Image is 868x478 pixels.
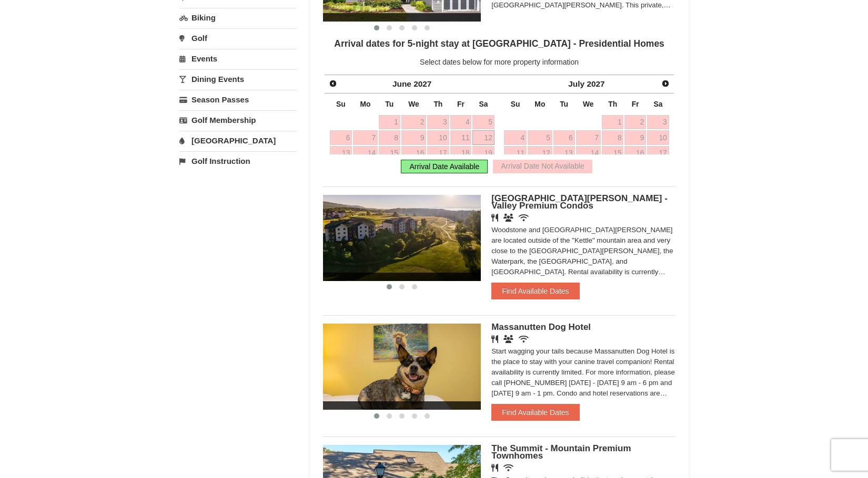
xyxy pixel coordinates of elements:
[632,100,639,108] span: Friday
[647,115,669,130] a: 3
[587,79,604,88] span: 2027
[602,115,623,130] a: 1
[519,335,529,343] i: Wireless Internet (free)
[408,100,419,108] span: Wednesday
[379,146,400,161] a: 15
[553,146,575,161] a: 13
[360,100,371,108] span: Monday
[503,464,513,472] i: Wireless Internet (free)
[427,146,449,161] a: 17
[330,146,352,161] a: 13
[661,79,670,88] span: Next
[568,79,584,88] span: July
[528,146,552,161] a: 12
[179,110,297,130] a: Golf Membership
[401,160,488,173] div: Arrival Date Available
[179,28,297,48] a: Golf
[491,443,631,461] span: The Summit - Mountain Premium Townhomes
[491,214,498,222] i: Restaurant
[658,76,673,91] a: Next
[576,130,601,145] a: 7
[450,130,472,145] a: 11
[576,146,601,161] a: 14
[534,100,545,108] span: Monday
[491,464,498,472] i: Restaurant
[491,283,579,299] button: Find Available Dates
[420,58,579,66] span: Select dates below for more property information
[647,130,669,145] a: 10
[401,115,427,130] a: 2
[511,100,520,108] span: Sunday
[493,160,592,173] div: Arrival Date Not Available
[379,130,400,145] a: 8
[519,214,529,222] i: Wireless Internet (free)
[624,130,646,145] a: 9
[450,146,472,161] a: 18
[528,130,552,145] a: 5
[472,146,494,161] a: 19
[457,100,465,108] span: Friday
[326,76,340,91] a: Prev
[179,49,297,68] a: Events
[504,130,527,145] a: 4
[179,69,297,89] a: Dining Events
[433,100,442,108] span: Thursday
[353,146,378,161] a: 14
[653,100,662,108] span: Saturday
[179,90,297,109] a: Season Passes
[323,38,675,49] h4: Arrival dates for 5-night stay at [GEOGRAPHIC_DATA] - Presidential Homes
[353,130,378,145] a: 7
[583,100,594,108] span: Wednesday
[379,115,400,130] a: 1
[491,404,579,421] button: Find Available Dates
[401,130,427,145] a: 9
[179,8,297,27] a: Biking
[491,346,675,399] div: Start wagging your tails because Massanutten Dog Hotel is the place to stay with your canine trav...
[450,115,472,130] a: 4
[491,335,498,343] i: Restaurant
[329,79,337,88] span: Prev
[608,100,617,108] span: Thursday
[179,151,297,171] a: Golf Instruction
[472,115,494,130] a: 5
[647,146,669,161] a: 17
[624,146,646,161] a: 16
[427,130,449,145] a: 10
[427,115,449,130] a: 3
[472,130,494,145] a: 12
[624,115,646,130] a: 2
[401,146,427,161] a: 16
[560,100,568,108] span: Tuesday
[602,146,623,161] a: 15
[330,130,352,145] a: 6
[602,130,623,145] a: 8
[553,130,575,145] a: 6
[336,100,346,108] span: Sunday
[479,100,488,108] span: Saturday
[491,193,668,211] span: [GEOGRAPHIC_DATA][PERSON_NAME] - Valley Premium Condos
[413,79,431,88] span: 2027
[385,100,393,108] span: Tuesday
[503,214,513,222] i: Banquet Facilities
[503,335,513,343] i: Banquet Facilities
[491,225,675,277] div: Woodstone and [GEOGRAPHIC_DATA][PERSON_NAME] are located outside of the "Kettle" mountain area an...
[179,131,297,150] a: [GEOGRAPHIC_DATA]
[504,146,527,161] a: 11
[392,79,411,88] span: June
[491,322,591,332] span: Massanutten Dog Hotel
